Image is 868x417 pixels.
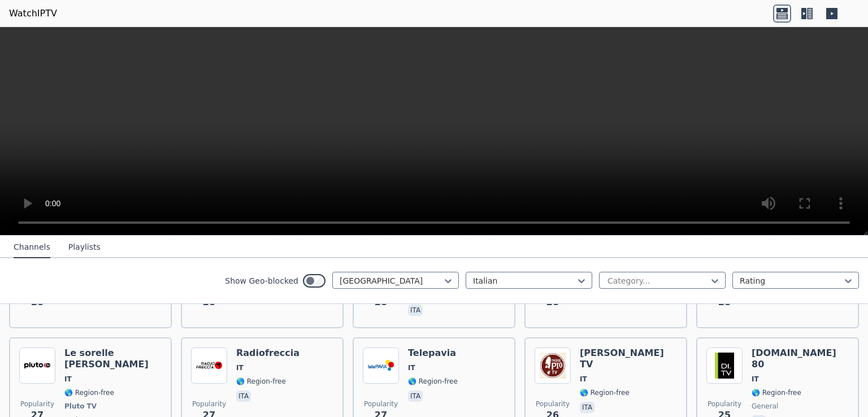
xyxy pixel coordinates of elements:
span: IT [580,375,587,384]
img: DI.TV 80 [706,347,743,384]
button: Playlists [68,237,101,258]
p: ita [408,305,423,316]
span: Popularity [192,399,226,409]
h6: [PERSON_NAME] TV [580,347,677,370]
span: Pluto TV [64,402,97,411]
span: 🌎 Region-free [236,377,286,386]
p: ita [236,390,251,402]
span: 🌎 Region-free [408,377,458,386]
span: 🌎 Region-free [64,388,114,397]
h6: Le sorelle [PERSON_NAME] [64,347,162,370]
img: Radiofreccia [191,347,227,384]
label: Show Geo-blocked [225,275,298,286]
h6: [DOMAIN_NAME] 80 [752,347,849,370]
button: Channels [14,237,50,258]
span: 🌎 Region-free [580,388,630,397]
img: Padre Pio TV [535,347,571,384]
span: IT [236,363,244,372]
span: IT [408,363,415,372]
span: Popularity [364,399,398,409]
span: 🌎 Region-free [752,388,801,397]
span: Popularity [536,399,570,409]
p: ita [408,390,423,402]
span: IT [752,375,759,384]
h6: Telepavia [408,347,458,359]
a: WatchIPTV [9,7,57,20]
h6: Radiofreccia [236,347,300,359]
span: general [752,402,778,411]
span: Popularity [708,399,741,409]
img: Telepavia [363,347,399,384]
span: Popularity [20,399,54,409]
img: Le sorelle McLeod [19,347,55,384]
span: IT [64,375,72,384]
p: ita [580,402,594,413]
